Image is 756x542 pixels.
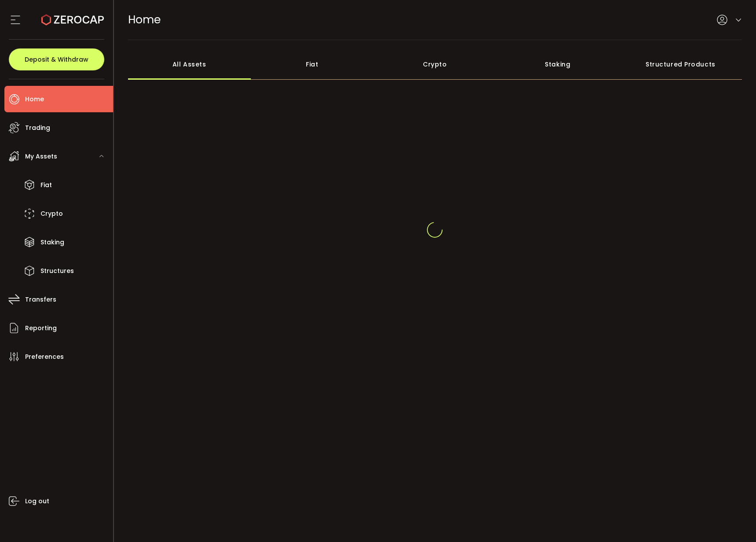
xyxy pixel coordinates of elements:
[25,56,88,63] span: Deposit & Withdraw
[40,265,74,277] span: Structures
[25,93,44,106] span: Home
[374,49,496,80] div: Crypto
[40,207,63,220] span: Crypto
[128,49,251,80] div: All Assets
[25,150,57,163] span: My Assets
[40,236,64,249] span: Staking
[25,322,57,335] span: Reporting
[9,48,104,70] button: Deposit & Withdraw
[128,12,161,27] span: Home
[251,49,374,80] div: Fiat
[25,495,49,508] span: Log out
[25,122,50,134] span: Trading
[40,179,52,192] span: Fiat
[496,49,619,80] div: Staking
[25,350,64,363] span: Preferences
[619,49,742,80] div: Structured Products
[25,293,56,306] span: Transfers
